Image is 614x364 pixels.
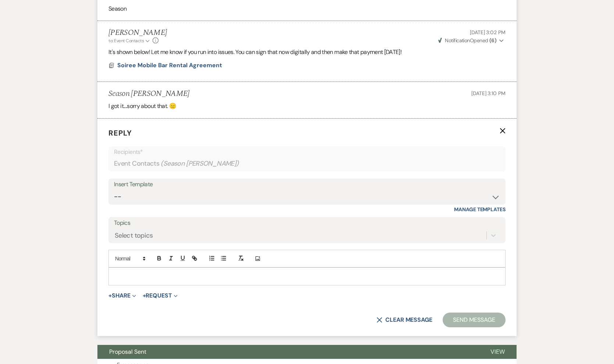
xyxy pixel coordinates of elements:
button: Clear message [376,317,432,323]
div: I got it....sorry about that. 😑 [108,101,506,111]
p: It's shown below! Let me know if you run into issues. You can sign that now digitally and then ma... [108,47,506,57]
strong: ( 6 ) [489,37,496,44]
label: Topics [114,218,500,228]
div: Event Contacts [114,156,500,171]
span: + [108,293,112,299]
a: Manage Templates [454,206,506,213]
button: Soiree Mobile Bar Rental Agreement [117,61,224,70]
button: NotificationOpened (6) [437,37,506,44]
button: Send Message [443,313,506,327]
span: Notification [445,37,470,44]
button: Request [143,293,178,299]
span: Opened [438,37,496,44]
span: to: Event Contacts [108,38,144,44]
span: ( Season [PERSON_NAME] ) [161,159,239,169]
button: Proposal Sent [97,345,479,359]
p: Recipients* [114,147,500,157]
span: + [143,293,146,299]
h5: Season [PERSON_NAME] [108,89,190,98]
button: View [479,345,517,359]
span: [DATE] 3:10 PM [471,90,506,97]
span: Soiree Mobile Bar Rental Agreement [117,61,222,69]
div: Insert Template [114,179,500,190]
span: [DATE] 3:02 PM [470,29,506,36]
span: Proposal Sent [109,348,146,356]
div: Select topics [115,231,153,241]
span: View [490,348,505,356]
button: Share [108,293,136,299]
button: to: Event Contacts [108,37,151,44]
h5: [PERSON_NAME] [108,28,167,37]
span: Reply [108,128,132,138]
